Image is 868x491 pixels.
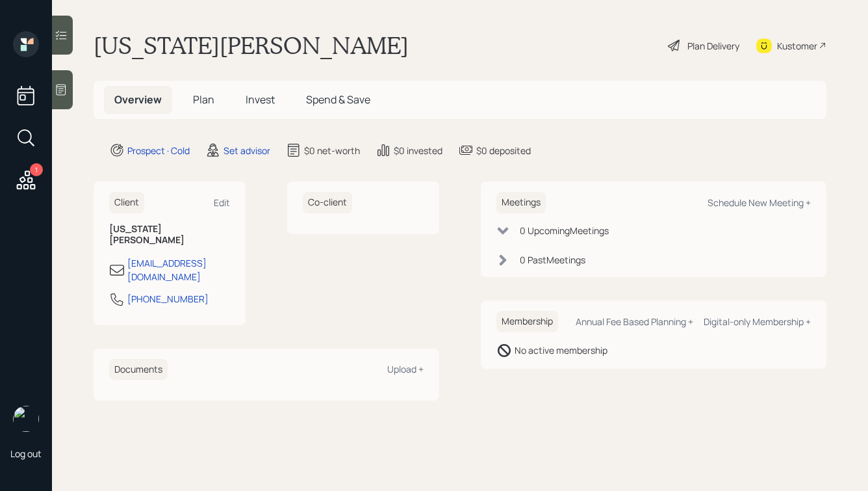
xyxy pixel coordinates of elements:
div: Plan Delivery [687,39,739,53]
span: Overview [114,92,162,107]
h6: Co-client [303,192,352,213]
span: Plan [193,92,214,107]
h6: [US_STATE][PERSON_NAME] [109,224,230,246]
div: $0 net-worth [304,144,360,157]
div: No active membership [515,343,607,357]
div: Edit [214,196,230,209]
div: Log out [10,447,42,460]
h6: Client [109,192,144,213]
div: 0 Upcoming Meeting s [520,224,609,237]
div: [PHONE_NUMBER] [127,292,209,306]
div: Prospect · Cold [127,144,190,157]
div: Schedule New Meeting + [708,196,811,209]
div: $0 invested [394,144,442,157]
span: Spend & Save [306,92,370,107]
div: Upload + [387,363,424,375]
h6: Documents [109,359,168,380]
div: Set advisor [223,144,270,157]
span: Invest [246,92,275,107]
div: Digital-only Membership + [704,315,811,328]
h6: Membership [496,311,558,332]
div: Kustomer [777,39,817,53]
div: 0 Past Meeting s [520,253,585,267]
div: [EMAIL_ADDRESS][DOMAIN_NAME] [127,256,230,284]
div: 1 [30,163,43,176]
h6: Meetings [496,192,546,213]
h1: [US_STATE][PERSON_NAME] [94,31,409,60]
div: Annual Fee Based Planning + [576,315,693,328]
img: hunter_neumayer.jpg [13,406,39,432]
div: $0 deposited [476,144,531,157]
